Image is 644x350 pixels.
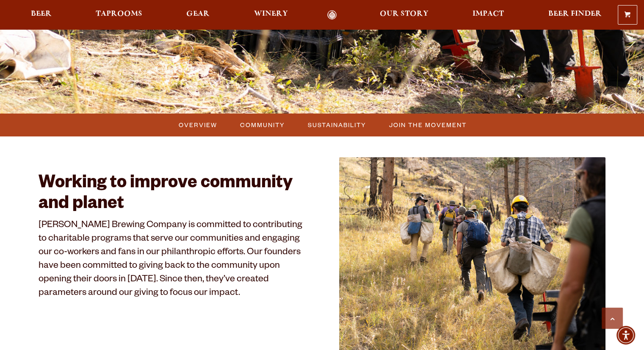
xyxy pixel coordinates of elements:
span: Gear [186,11,210,17]
a: Beer [25,10,57,20]
span: Overview [179,119,217,131]
span: Winery [254,11,288,17]
a: Winery [249,10,293,20]
span: Join the Movement [389,119,467,131]
span: Beer Finder [548,11,601,17]
a: Beer Finder [542,10,607,20]
span: Sustainability [308,119,366,131]
a: Sustainability [303,119,370,131]
a: Taprooms [90,10,148,20]
span: Taprooms [96,11,142,17]
a: Scroll to top [602,308,623,329]
a: Join the Movement [384,119,471,131]
p: [PERSON_NAME] Brewing Company is committed to contributing to charitable programs that serve our ... [39,219,305,300]
a: Community [235,119,289,131]
span: Impact [473,11,504,17]
span: Our Story [380,11,428,17]
a: Gear [181,10,215,20]
span: Community [240,119,285,131]
a: Impact [467,10,509,20]
h2: Working to improve community and planet [39,174,305,215]
a: Our Story [374,10,434,20]
a: Odell Home [316,10,348,20]
a: Overview [174,119,221,131]
span: Beer [31,11,52,17]
div: Accessibility Menu [616,326,635,344]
